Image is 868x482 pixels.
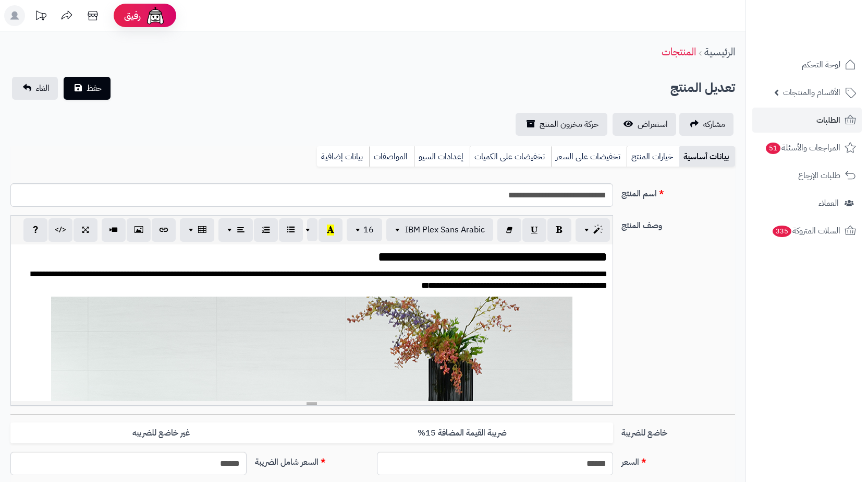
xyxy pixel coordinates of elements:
[87,82,102,95] span: حفظ
[752,218,862,243] a: السلات المتروكة335
[124,9,141,22] span: رفيق
[617,422,739,439] label: خاضع للضريبة
[752,52,862,77] a: لوحة التحكم
[551,146,627,167] a: تخفيضات على السعر
[347,218,382,241] button: 16
[816,113,840,127] span: الطلبات
[145,5,166,26] img: ai-face.png
[670,77,735,99] h2: تعديل المنتج
[752,191,862,216] a: العملاء
[617,452,739,468] label: السعر
[251,452,373,468] label: السعر شامل الضريبة
[797,28,858,50] img: logo-2.png
[818,196,839,210] span: العملاء
[679,113,733,136] a: مشاركه
[516,113,607,136] a: حركة مخزون المنتج
[752,135,862,160] a: المراجعات والأسئلة51
[312,422,613,444] label: ضريبة القيمة المضافة 15%
[28,5,54,29] a: تحديثات المنصة
[369,146,414,167] a: المواصفات
[798,168,840,183] span: طلبات الإرجاع
[679,146,735,167] a: بيانات أساسية
[414,146,470,167] a: إعدادات السيو
[752,108,862,133] a: الطلبات
[752,163,862,188] a: طلبات الإرجاع
[64,77,111,100] button: حفظ
[704,44,735,60] a: الرئيسية
[772,224,840,238] span: السلات المتروكة
[703,118,725,131] span: مشاركه
[662,44,696,60] a: المنتجات
[10,422,312,444] label: غير خاضع للضريبه
[12,77,58,100] a: الغاء
[386,218,493,241] button: IBM Plex Sans Arabic
[783,85,840,100] span: الأقسام والمنتجات
[405,224,485,236] span: IBM Plex Sans Arabic
[470,146,551,167] a: تخفيضات على الكميات
[36,82,50,95] span: الغاء
[617,215,739,232] label: وصف المنتج
[802,57,840,72] span: لوحة التحكم
[363,224,374,236] span: 16
[766,143,780,154] span: 51
[617,183,739,200] label: اسم المنتج
[627,146,679,167] a: خيارات المنتج
[638,118,668,131] span: استعراض
[540,118,599,131] span: حركة مخزون المنتج
[765,140,840,155] span: المراجعات والأسئلة
[773,226,791,237] span: 335
[613,113,676,136] a: استعراض
[317,146,369,167] a: بيانات إضافية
